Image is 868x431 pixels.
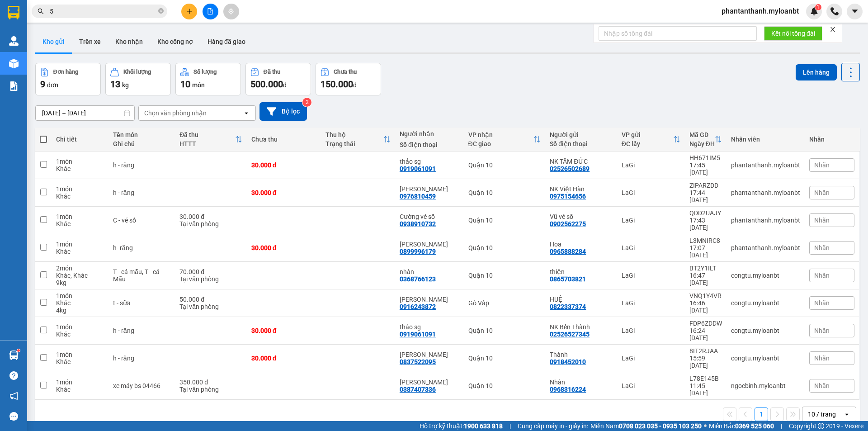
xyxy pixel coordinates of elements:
[810,7,818,15] img: icon-new-feature
[755,407,768,421] button: 1
[56,241,104,248] div: 1 món
[245,63,311,95] button: Đã thu500.000đ
[56,279,104,286] div: 9 kg
[814,272,830,279] span: Nhãn
[550,358,586,365] div: 0918452010
[550,379,613,386] div: Nhàn
[468,161,541,169] div: Quận 10
[251,327,316,334] div: 30.000 đ
[72,31,108,52] button: Trên xe
[56,165,104,172] div: Khác
[622,355,680,362] div: LaGi
[9,412,18,421] span: message
[550,241,613,248] div: Hoa
[622,189,680,196] div: LaGi
[689,154,722,161] div: HH671IM5
[325,131,383,138] div: Thu hộ
[468,189,541,196] div: Quận 10
[110,79,120,90] span: 13
[808,410,836,419] div: 10 / trang
[251,161,316,169] div: 30.000 đ
[689,382,722,397] div: 11:45 [DATE]
[622,244,680,251] div: LaGi
[509,421,511,431] span: |
[689,347,722,355] div: 8IT2RJAA
[400,303,436,310] div: 0916243872
[9,59,19,68] img: warehouse-icon
[814,161,830,169] span: Nhãn
[251,244,316,251] div: 30.000 đ
[464,128,546,152] th: Toggle SortBy
[464,422,503,430] strong: 1900 633 818
[550,331,590,338] div: 02526527345
[764,26,822,41] button: Kết nối tổng đài
[56,193,104,200] div: Khác
[731,217,800,224] div: phantanthanh.myloanbt
[818,423,824,429] span: copyright
[325,140,383,147] div: Trạng thái
[259,102,307,121] button: Bộ lọc
[56,185,104,193] div: 1 món
[400,220,436,227] div: 0938910732
[689,292,722,299] div: VNQ1Y4VR
[468,131,534,138] div: VP nhận
[400,386,436,393] div: 0387407336
[47,81,58,89] span: đơn
[56,265,104,272] div: 2 món
[56,220,104,227] div: Khác
[334,69,357,75] div: Chưa thu
[622,382,680,389] div: LaGi
[809,136,854,143] div: Nhãn
[56,379,104,386] div: 1 món
[617,128,685,152] th: Toggle SortBy
[771,28,815,38] span: Kết nối tổng đài
[123,69,151,75] div: Khối lượng
[9,392,18,400] span: notification
[35,31,72,52] button: Kho gửi
[400,241,459,248] div: Thiên Kim
[704,424,707,428] span: ⚪️
[400,358,436,365] div: 0837522095
[316,63,381,95] button: Chưa thu150.000đ
[56,358,104,365] div: Khác
[851,7,859,15] span: caret-down
[113,161,170,169] div: h - răng
[518,421,588,431] span: Cung cấp máy in - giấy in:
[56,292,104,299] div: 1 món
[8,6,19,19] img: logo-vxr
[731,161,800,169] div: phantanthanh.myloanbt
[689,237,722,244] div: L3MNIRC8
[113,217,170,224] div: C - vé số
[179,213,242,220] div: 30.000 đ
[400,268,459,275] div: nhàn
[50,6,156,16] input: Tìm tên, số ĐT hoặc mã đơn
[550,220,586,227] div: 0902562275
[830,26,836,33] span: close
[550,323,613,331] div: NK Bến Thành
[689,320,722,327] div: FDP6ZDDW
[179,140,235,147] div: HTTT
[9,36,19,46] img: warehouse-icon
[400,275,436,283] div: 0368766123
[814,327,830,334] span: Nhãn
[251,189,316,196] div: 30.000 đ
[550,131,613,138] div: Người gửi
[179,386,242,393] div: Tại văn phòng
[689,272,722,286] div: 16:47 [DATE]
[400,158,459,165] div: thảo sg
[251,355,316,362] div: 30.000 đ
[400,379,459,386] div: Vân
[56,272,104,279] div: Khác, Khác
[590,421,702,431] span: Miền Nam
[105,63,171,95] button: Khối lượng13kg
[468,140,534,147] div: ĐC giao
[181,4,197,19] button: plus
[179,275,242,283] div: Tại văn phòng
[814,217,830,224] span: Nhãn
[400,130,459,137] div: Người nhận
[175,128,247,152] th: Toggle SortBy
[816,4,820,10] span: 1
[550,213,613,220] div: Vũ vé số
[622,327,680,334] div: LaGi
[689,161,722,176] div: 17:45 [DATE]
